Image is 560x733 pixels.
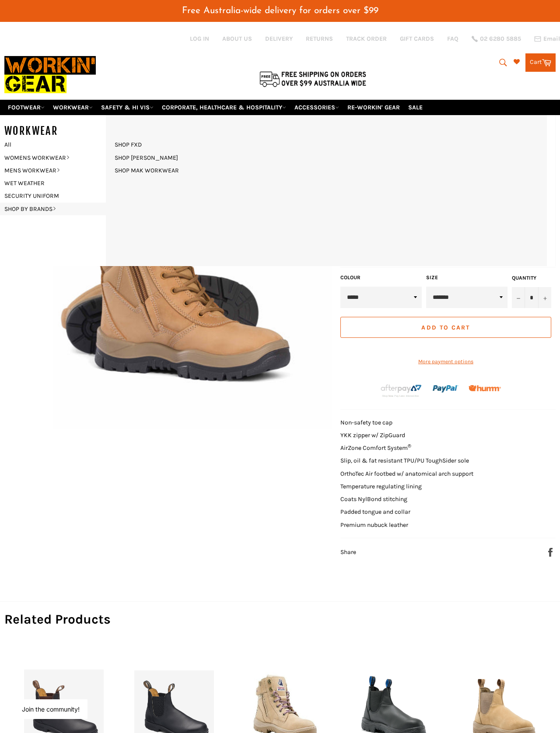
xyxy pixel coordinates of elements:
a: Cart [525,53,556,72]
a: ACCESSORIES [291,100,343,115]
h5: WORKWEAR [4,124,115,138]
button: Reduce item quantity by one [512,287,525,308]
a: RE-WORKIN' GEAR [344,100,403,115]
img: Afterpay-Logo-on-dark-bg_large.png [380,383,423,398]
button: Increase item quantity by one [538,287,551,308]
li: Non-safety toe cap [340,418,556,427]
div: SHOP BY BRANDS [106,115,547,266]
h2: Related Products [4,610,556,628]
img: Flat $9.95 shipping Australia wide [258,70,367,88]
a: FOOTWEAR [4,100,48,115]
li: OrthoTec Air footbed w/ anatomical arch support [340,470,556,478]
li: Padded tongue and collar [340,508,556,516]
li: AirZone Comfort System [340,444,556,452]
a: GIFT CARDS [400,35,434,43]
a: CORPORATE, HEALTHCARE & HOSPITALITY [158,100,290,115]
a: SHOP FXD [110,138,146,151]
a: SALE [405,100,426,115]
img: Humm_core_logo_RGB-01_300x60px_small_195d8312-4386-4de7-b182-0ef9b6303a37.png [469,385,501,392]
a: DELIVERY [265,35,293,43]
a: More payment options [340,358,551,365]
span: Email [543,36,560,42]
a: Email [534,35,560,42]
a: SHOP [PERSON_NAME] [110,151,182,164]
label: COLOUR [340,274,422,281]
a: SAFETY & HI VIS [98,100,157,115]
a: ABOUT US [222,35,252,43]
li: Temperature regulating lining [340,482,556,491]
sup: ® [408,443,411,449]
a: RETURNS [306,35,333,43]
img: paypal.png [433,376,458,402]
label: Size [426,274,507,281]
span: Free Australia-wide delivery for orders over $99 [182,6,378,15]
li: Slip, oil & fat resistant TPU/PU ToughSider sole [340,456,556,465]
span: 02 6280 5885 [480,36,521,42]
li: Coats NylBond stitching [340,495,556,503]
button: Add to Cart [340,317,551,338]
img: MONGREL 951050 Non-Safety High Leg Zipsider Boot - Wheat - Workin' Gear [53,151,332,429]
button: Join the community! [22,705,80,713]
span: Share [340,548,356,556]
li: YKK zipper w/ ZipGuard [340,431,556,439]
a: WORKWEAR [49,100,96,115]
a: SHOP MAK WORKWEAR [110,164,183,177]
li: Premium nubuck leather [340,521,556,529]
a: FAQ [447,35,458,43]
a: TRACK ORDER [346,35,387,43]
img: Workin Gear leaders in Workwear, Safety Boots, PPE, Uniforms. Australia's No.1 in Workwear [4,50,96,99]
a: Log in [190,35,209,42]
span: Add to Cart [421,324,470,331]
label: Quantity [512,274,551,282]
a: 02 6280 5885 [472,36,521,42]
